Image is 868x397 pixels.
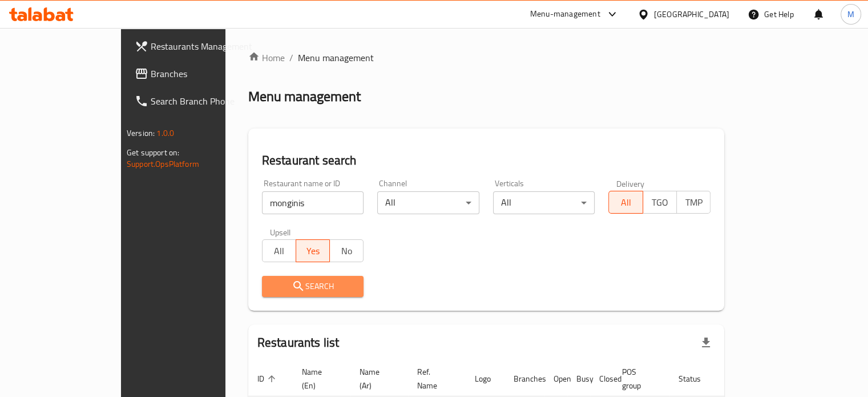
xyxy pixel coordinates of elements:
[262,191,364,214] input: Search for restaurant name or ID..
[248,51,285,65] a: Home
[127,126,155,141] span: Version:
[126,87,266,115] a: Search Branch Phone
[262,152,710,169] h2: Restaurant search
[127,145,179,160] span: Get support on:
[248,87,361,106] h2: Menu management
[271,279,355,294] span: Search
[847,8,854,21] span: M
[567,362,590,396] th: Busy
[466,362,504,396] th: Logo
[156,126,174,141] span: 1.0.0
[257,334,339,351] h2: Restaurants list
[360,365,394,392] span: Name (Ar)
[676,191,710,214] button: TMP
[248,51,724,65] nav: breadcrumb
[679,372,716,386] span: Status
[377,191,479,214] div: All
[643,191,677,214] button: TGO
[270,228,291,236] label: Upsell
[544,362,567,396] th: Open
[417,365,452,392] span: Ref. Name
[590,362,613,396] th: Closed
[151,67,257,81] span: Branches
[530,7,600,21] div: Menu-management
[267,243,292,259] span: All
[151,94,257,108] span: Search Branch Phone
[608,191,643,214] button: All
[127,157,199,171] a: Support.OpsPlatform
[616,179,645,187] label: Delivery
[493,191,595,214] div: All
[613,194,638,211] span: All
[302,365,337,392] span: Name (En)
[151,39,257,53] span: Restaurants Management
[262,276,364,297] button: Search
[289,51,293,65] li: /
[622,365,656,392] span: POS group
[654,8,729,21] div: [GEOGRAPHIC_DATA]
[126,33,266,60] a: Restaurants Management
[298,51,374,65] span: Menu management
[334,243,359,259] span: No
[262,239,296,262] button: All
[504,362,544,396] th: Branches
[329,239,364,262] button: No
[296,239,330,262] button: Yes
[301,243,325,259] span: Yes
[257,372,279,386] span: ID
[681,194,706,211] span: TMP
[648,194,672,211] span: TGO
[126,60,266,87] a: Branches
[692,329,720,356] div: Export file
